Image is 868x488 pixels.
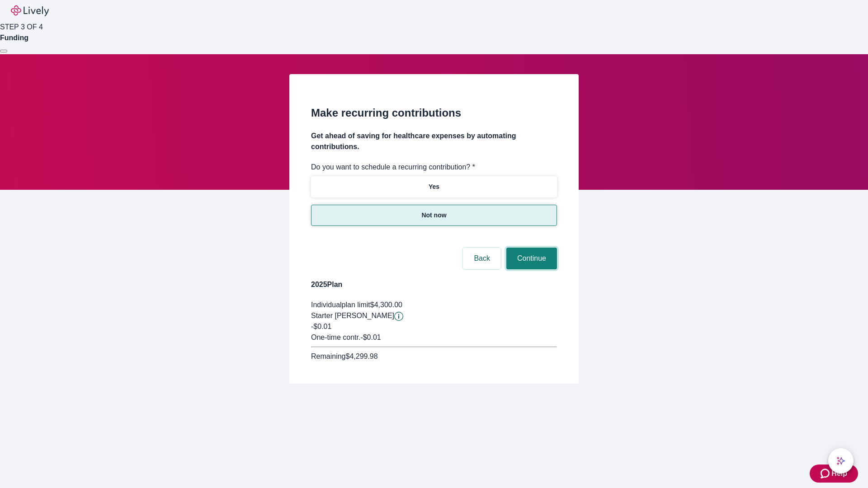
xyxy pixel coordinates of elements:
span: -$0.01 [311,323,331,330]
button: Yes [311,176,557,197]
span: $4,299.98 [345,352,377,360]
p: Not now [421,211,446,220]
button: chat [828,448,854,474]
span: Remaining [311,352,345,360]
h2: Make recurring contributions [311,105,557,121]
span: Individual plan limit [311,301,370,309]
img: Lively [11,5,49,16]
p: Yes [429,182,439,192]
span: Help [831,468,847,479]
h4: 2025 Plan [311,279,557,290]
span: Starter [PERSON_NAME] [311,312,394,319]
span: One-time contr. [311,333,360,341]
svg: Lively AI Assistant [836,456,845,465]
label: Do you want to schedule a recurring contribution? * [311,162,475,173]
h4: Get ahead of saving for healthcare expenses by automating contributions. [311,131,557,152]
button: Back [463,248,501,269]
button: Zendesk support iconHelp [810,465,858,483]
button: Not now [311,205,557,226]
button: Lively will contribute $0.01 to establish your account [394,312,403,321]
svg: Zendesk support icon [821,468,831,479]
svg: Starter penny details [394,312,403,321]
button: Continue [506,248,557,269]
span: $4,300.00 [370,301,402,309]
span: - $0.01 [360,333,381,341]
